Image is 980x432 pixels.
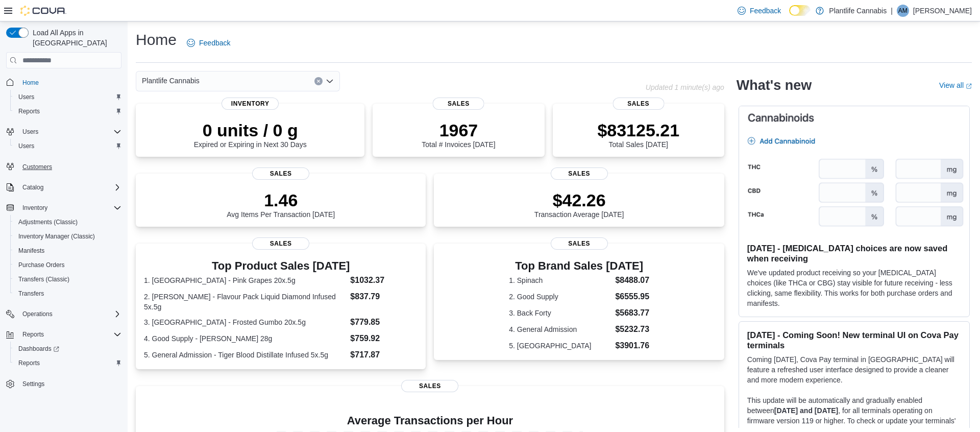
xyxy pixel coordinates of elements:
[898,5,908,17] span: AM
[737,77,812,93] h2: What's new
[615,307,649,319] dd: $5683.77
[18,181,47,194] button: Catalog
[2,201,126,215] button: Inventory
[18,308,121,320] span: Operations
[646,83,724,91] p: Updated 1 minute(s) ago
[18,160,121,173] span: Customers
[14,259,69,271] a: Purchase Orders
[747,354,961,385] p: Coming [DATE], Cova Pay terminal in [GEOGRAPHIC_DATA] will feature a refreshed user interface des...
[14,105,44,117] a: Reports
[252,237,309,250] span: Sales
[194,120,307,140] p: 0 units / 0 g
[18,328,48,341] button: Reports
[18,377,121,390] span: Settings
[18,359,40,367] span: Reports
[14,91,38,103] a: Users
[747,268,961,308] p: We've updated product receiving so your [MEDICAL_DATA] choices (like THCa or CBG) stay visible fo...
[18,202,52,214] button: Inventory
[194,120,307,149] div: Expired or Expiring in Next 30 Days
[891,5,893,17] p: |
[2,159,126,174] button: Customers
[10,229,126,244] button: Inventory Manager (Classic)
[20,6,66,16] img: Cova
[144,350,346,360] dt: 5. General Admission - Tiger Blood Distillate Infused 5x.5g
[18,161,56,173] a: Customers
[252,167,309,180] span: Sales
[18,232,95,241] span: Inventory Manager (Classic)
[18,218,78,226] span: Adjustments (Classic)
[10,356,126,370] button: Reports
[615,323,649,335] dd: $5232.73
[18,93,34,101] span: Users
[144,333,346,344] dt: 4. Good Supply - [PERSON_NAME] 28g
[10,286,126,301] button: Transfers
[615,274,649,286] dd: $8488.07
[18,308,57,320] button: Operations
[597,120,679,149] div: Total Sales [DATE]
[2,125,126,139] button: Users
[422,120,495,140] p: 1967
[22,204,47,212] span: Inventory
[144,292,346,312] dt: 2. [PERSON_NAME] - Flavour Pack Liquid Diamond Infused 5x.5g
[18,181,121,194] span: Catalog
[22,330,44,339] span: Reports
[14,230,121,243] span: Inventory Manager (Classic)
[22,183,43,191] span: Catalog
[18,345,59,353] span: Dashboards
[22,310,53,318] span: Operations
[144,317,346,327] dt: 3. [GEOGRAPHIC_DATA] - Frosted Gumbo 20x.5g
[18,126,121,138] span: Users
[10,104,126,118] button: Reports
[18,328,121,341] span: Reports
[14,245,48,257] a: Manifests
[509,260,649,272] h3: Top Brand Sales [DATE]
[18,107,40,115] span: Reports
[14,216,82,228] a: Adjustments (Classic)
[789,5,811,16] input: Dark Mode
[897,5,909,17] div: Abbie Mckie
[509,308,611,318] dt: 3. Back Forty
[612,98,664,110] span: Sales
[747,330,961,350] h3: [DATE] - Coming Soon! New terminal UI on Cova Pay terminals
[747,243,961,263] h3: [DATE] - [MEDICAL_DATA] choices are now saved when receiving
[534,190,624,210] p: $42.26
[551,237,608,250] span: Sales
[14,343,121,355] span: Dashboards
[615,291,649,303] dd: $6555.95
[314,77,323,85] button: Clear input
[14,230,99,243] a: Inventory Manager (Classic)
[551,167,608,180] span: Sales
[14,259,121,271] span: Purchase Orders
[10,244,126,258] button: Manifests
[10,272,126,286] button: Transfers (Classic)
[966,83,972,89] svg: External link
[142,75,200,87] span: Plantlife Cannabis
[534,190,624,219] div: Transaction Average [DATE]
[326,77,334,85] button: Open list of options
[350,332,418,345] dd: $759.92
[18,261,65,269] span: Purchase Orders
[136,30,177,50] h1: Home
[10,90,126,104] button: Users
[2,180,126,195] button: Catalog
[18,76,121,88] span: Home
[422,120,495,149] div: Total # Invoices [DATE]
[2,376,126,391] button: Settings
[14,343,63,355] a: Dashboards
[14,357,121,369] span: Reports
[939,81,972,89] a: View allExternal link
[14,105,121,117] span: Reports
[14,140,38,152] a: Users
[227,190,335,210] p: 1.46
[18,275,69,283] span: Transfers (Classic)
[509,324,611,334] dt: 4. General Admission
[913,5,972,17] p: [PERSON_NAME]
[10,258,126,272] button: Purchase Orders
[22,163,52,171] span: Customers
[22,380,44,388] span: Settings
[10,215,126,229] button: Adjustments (Classic)
[733,1,785,21] a: Feedback
[6,70,121,418] nav: Complex example
[22,128,38,136] span: Users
